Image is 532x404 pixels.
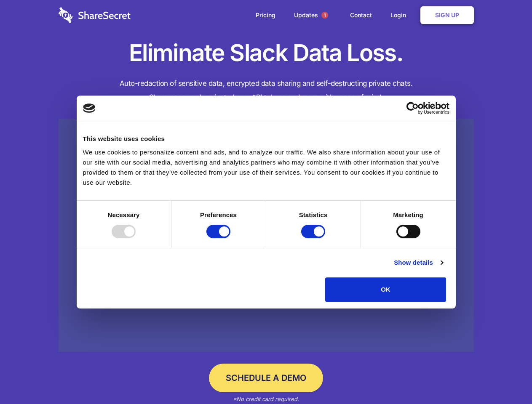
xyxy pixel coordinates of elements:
img: logo-wordmark-white-trans-d4663122ce5f474addd5e946df7df03e33cb6a1c49d2221995e7729f52c070b2.svg [59,7,131,23]
a: Contact [342,2,380,28]
button: OK [325,277,446,302]
h4: Auto-redaction of sensitive data, encrypted data sharing and self-destructing private chats. Shar... [59,77,474,104]
a: Login [382,2,419,28]
em: *No credit card required. [233,396,299,402]
a: Schedule a Demo [209,364,323,392]
strong: Marketing [393,211,423,218]
img: logo [83,104,96,113]
div: We use cookies to personalize content and ads, and to analyze our traffic. We also share informat... [83,147,449,188]
strong: Necessary [108,211,140,218]
span: 1 [321,12,328,19]
strong: Preferences [200,211,237,218]
h1: Eliminate Slack Data Loss. [59,38,474,68]
a: Sign Up [420,6,474,24]
div: This website uses cookies [83,134,449,144]
strong: Statistics [299,211,328,218]
a: Wistia video thumbnail [59,119,474,352]
a: Show details [394,258,443,268]
a: Pricing [247,2,284,28]
a: Usercentrics Cookiebot - opens in a new window [376,102,449,114]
